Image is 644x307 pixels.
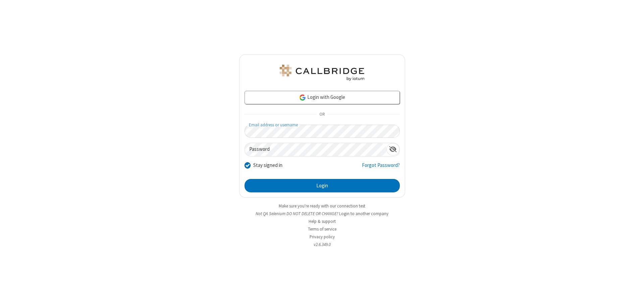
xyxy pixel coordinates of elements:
a: Privacy policy [310,234,335,240]
a: Login with Google [245,91,400,104]
img: google-icon.png [299,94,306,101]
span: OR [317,110,327,119]
label: Stay signed in [253,162,282,169]
input: Password [245,143,386,156]
a: Terms of service [308,226,336,232]
li: Not QA Selenium DO NOT DELETE OR CHANGE? [239,210,405,217]
a: Help & support [309,219,336,224]
a: Forgot Password? [362,162,400,174]
li: v2.6.349.0 [239,241,405,248]
a: Make sure you're ready with our connection test [279,203,365,209]
iframe: Chat [627,290,639,302]
img: QA Selenium DO NOT DELETE OR CHANGE [278,65,366,81]
button: Login [245,179,400,192]
div: Show password [386,143,399,156]
input: Email address or username [245,125,400,138]
button: Login to another company [339,210,388,217]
